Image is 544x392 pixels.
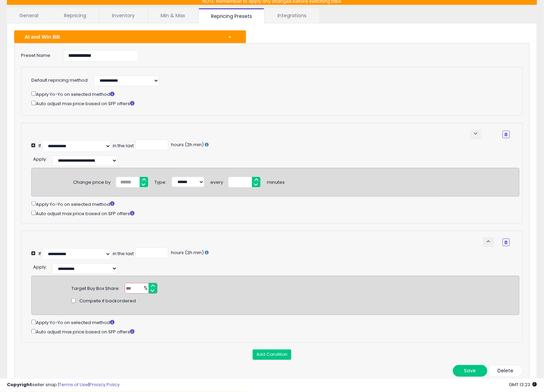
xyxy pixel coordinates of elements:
button: AI and Win BB [14,30,246,43]
a: General [7,8,51,23]
strong: Copyright [7,382,32,388]
a: Integrations [265,8,319,23]
div: Apply Yo-Yo on selected method [31,90,510,98]
button: Save [453,365,487,377]
div: : [33,154,47,163]
div: Apply Yo-Yo on selected method [31,319,520,326]
a: Repricing Presets [199,8,264,23]
a: Inventory [100,8,147,23]
a: Repricing [52,8,99,23]
div: in the last [113,143,134,149]
span: % [140,283,151,294]
span: 2025-09-11 13:23 GMT [509,382,537,388]
div: minutes [267,177,285,186]
span: hours (2h min) [170,249,204,256]
label: Preset Name [16,50,59,59]
span: Apply [33,156,46,162]
div: Change price by [73,177,111,186]
button: Add Condition [253,350,291,360]
div: Target Buy Box Share: [71,283,120,292]
button: Delete [488,365,523,377]
button: keyboard_arrow_up [483,238,494,247]
span: Compete if backordered [79,298,136,304]
span: hours (2h min) [170,141,204,148]
span: keyboard_arrow_down [473,130,479,137]
div: Auto adjust max price based on SFP offers [31,209,520,217]
div: in the last [113,251,134,257]
a: Min & Max [148,8,198,23]
a: Privacy Policy [89,382,120,388]
a: Terms of Use [59,382,88,388]
div: every [210,177,223,186]
i: Remove Condition [505,240,508,244]
span: keyboard_arrow_up [485,238,492,245]
div: seller snap | | [7,382,120,389]
i: Remove Condition [505,132,508,137]
div: Type: [154,177,167,186]
button: keyboard_arrow_down [471,130,481,139]
div: Auto adjust max price based on SFP offers [31,328,520,335]
span: Apply [33,264,46,270]
div: Auto adjust max price based on SFP offers [31,99,510,107]
div: Apply Yo-Yo on selected method [31,200,520,208]
div: : [33,262,47,271]
label: Default repricing method: [31,77,89,84]
div: AI and Win BB [19,33,223,40]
